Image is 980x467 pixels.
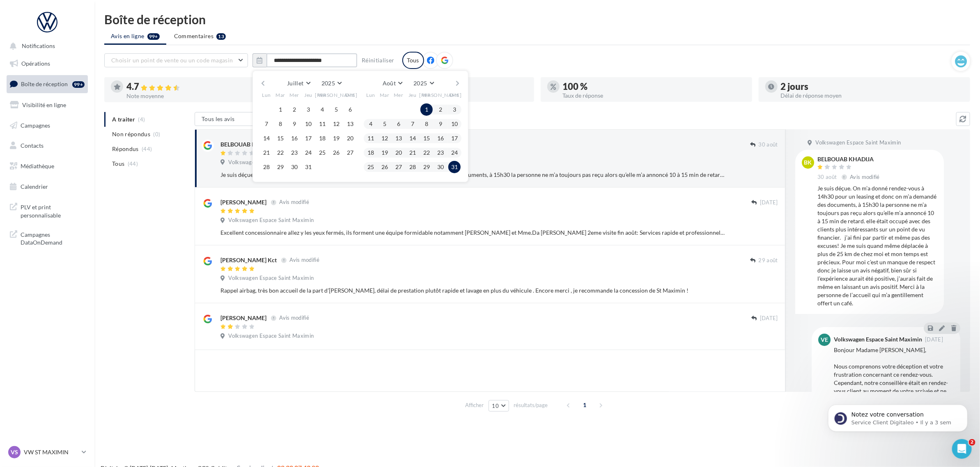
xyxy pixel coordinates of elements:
button: Juillet [284,78,313,89]
span: Tous [112,160,124,168]
button: 13 [392,132,405,144]
a: PLV et print personnalisable [5,198,90,222]
button: 2025 [318,78,345,89]
button: 14 [406,132,419,144]
div: Délai de réponse moyen [781,93,964,98]
span: Mar [275,92,285,98]
span: Non répondus [112,130,150,138]
div: Taux de réponse [563,93,746,98]
span: [PERSON_NAME] [315,92,358,98]
a: Campagnes DataOnDemand [5,226,90,250]
button: 27 [344,147,356,159]
button: 20 [344,132,356,144]
span: 1 [578,398,591,412]
button: Choisir un point de vente ou un code magasin [104,53,248,67]
span: Calendrier [21,183,48,190]
button: Réinitialiser [358,55,398,65]
button: Tous les avis [195,112,277,126]
p: VW ST MAXIMIN [24,448,78,456]
div: Note moyenne [126,93,309,99]
button: 16 [434,132,447,144]
button: 22 [274,147,287,159]
button: 1 [420,103,433,116]
button: 17 [302,132,314,144]
button: 21 [260,147,273,159]
button: 6 [392,118,405,130]
button: 20 [392,147,405,159]
span: Opérations [21,60,50,67]
span: Médiathèque [21,163,54,169]
a: Visibilité en ligne [5,96,90,114]
button: 11 [365,132,377,144]
span: [DATE] [760,199,778,206]
span: 30 août [817,174,837,181]
div: BELBOUAB KHADIJA [817,156,881,162]
div: Je suis déçue. On m’a donné rendez-vous à 14h30 pour un leasing et donc on m’a demandé des docume... [817,184,937,307]
button: 12 [330,118,342,130]
a: Contacts [5,137,90,154]
button: 17 [448,132,461,144]
span: [DATE] [760,315,778,322]
span: 2025 [321,80,335,87]
span: Boîte de réception [21,80,68,87]
span: Volkswagen Espace Saint Maximin [228,332,314,340]
a: Médiathèque [5,158,90,175]
div: [PERSON_NAME] Kct [220,256,277,264]
span: Choisir un point de vente ou un code magasin [111,57,233,64]
button: 31 [448,161,461,173]
span: Notifications [22,43,55,50]
span: Mar [380,92,390,98]
span: Avis modifié [279,315,309,321]
button: 3 [302,103,314,116]
span: Dim [345,92,355,98]
button: 25 [365,161,377,173]
span: Contacts [21,142,44,149]
span: 29 août [759,257,778,264]
button: 4 [365,118,377,130]
div: 100 % [563,82,746,91]
button: 23 [434,147,447,159]
span: Dim [450,92,459,98]
button: 23 [288,147,301,159]
a: Boîte de réception99+ [5,75,90,93]
span: Afficher [466,401,484,409]
button: 1 [274,103,287,116]
button: 27 [392,161,405,173]
button: 24 [448,147,461,159]
button: 26 [379,161,391,173]
iframe: Intercom notifications message [816,387,980,445]
span: Visibilité en ligne [22,101,66,108]
span: 30 août [759,141,778,149]
button: 18 [365,147,377,159]
span: Campagnes DataOnDemand [21,229,85,247]
span: Mer [394,92,404,98]
span: (44) [128,160,138,167]
button: 13 [344,118,356,130]
span: 2025 [413,80,427,87]
button: 7 [406,118,419,130]
button: 25 [316,147,328,159]
button: 29 [274,161,287,173]
span: résultats/page [514,401,548,409]
div: Rappel airbag, très bon accueil de la part d’[PERSON_NAME], délai de prestation plutôt rapide et ... [220,286,725,295]
button: 22 [420,147,433,159]
span: Avis modifié [850,174,880,180]
button: 11 [316,118,328,130]
div: 99+ [72,81,85,88]
button: 24 [302,147,314,159]
button: 7 [260,118,273,130]
button: 28 [406,161,419,173]
button: 8 [274,118,287,130]
button: 14 [260,132,273,144]
span: Volkswagen Espace Saint Maximin [815,139,901,147]
span: Campagnes [21,121,50,128]
div: 4.7 [126,82,309,92]
button: 28 [260,161,273,173]
span: Avis modifié [289,257,319,263]
div: Boîte de réception [104,13,970,25]
div: 2 jours [781,82,964,91]
button: 6 [344,103,356,116]
span: BK [804,158,812,167]
span: Jeu [304,92,312,98]
button: 10 [448,118,461,130]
